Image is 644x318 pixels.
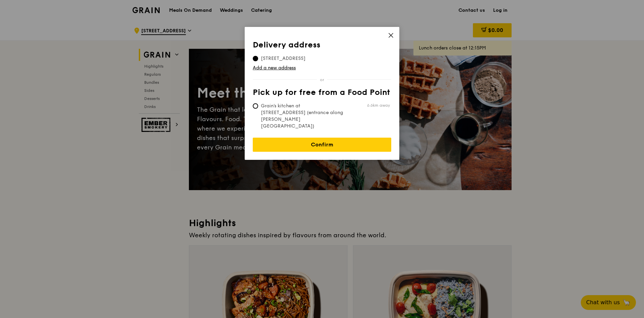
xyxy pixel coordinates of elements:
[253,138,391,152] a: Confirm
[253,40,391,52] th: Delivery address
[253,65,391,71] a: Add a new address
[253,103,353,130] span: Grain's kitchen at [STREET_ADDRESS] (entrance along [PERSON_NAME][GEOGRAPHIC_DATA])
[253,55,314,62] span: [STREET_ADDRESS]
[253,103,258,109] input: Grain's kitchen at [STREET_ADDRESS] (entrance along [PERSON_NAME][GEOGRAPHIC_DATA])6.6km away
[367,103,390,108] span: 6.6km away
[253,56,258,61] input: [STREET_ADDRESS]
[253,88,391,100] th: Pick up for free from a Food Point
